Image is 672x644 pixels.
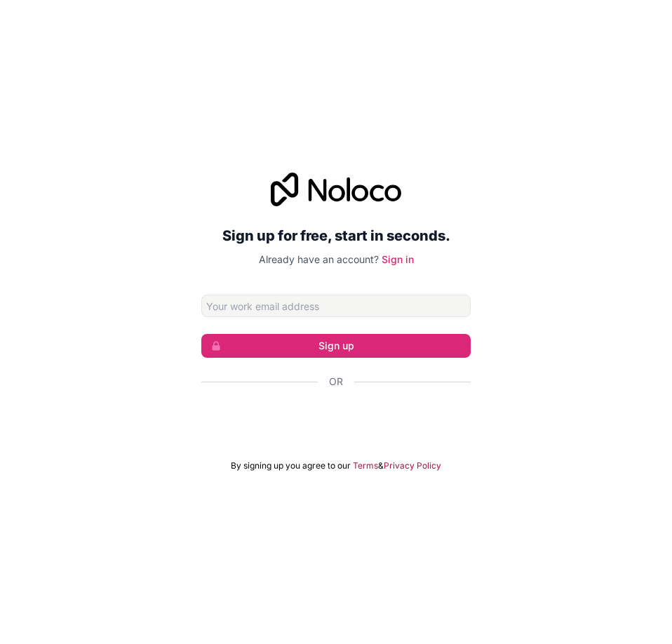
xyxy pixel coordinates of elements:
[329,375,343,389] span: Or
[382,253,414,265] a: Sign in
[201,295,471,317] input: Email address
[378,460,384,471] span: &
[384,460,441,471] a: Privacy Policy
[353,460,378,471] a: Terms
[201,334,471,358] button: Sign up
[231,460,351,471] span: By signing up you agree to our
[201,223,471,248] h2: Sign up for free, start in seconds.
[259,253,379,265] span: Already have an account?
[194,404,478,435] iframe: 「使用 Google 帳戶登入」按鈕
